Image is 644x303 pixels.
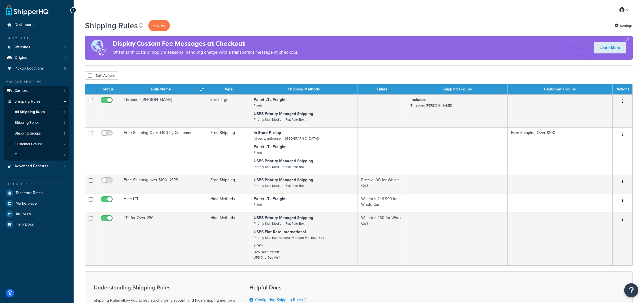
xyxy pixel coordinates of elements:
[508,84,612,94] th: Customer Groups
[254,130,281,136] strong: In-Store Pickup
[120,213,207,265] td: LTL for Over 250
[4,79,69,84] div: Manage Shipping
[63,131,65,136] span: 5
[410,97,426,103] strong: Includes
[254,111,313,117] strong: USPS Priority Managed Shipping
[254,97,286,103] strong: Pallet LTL Freight
[508,127,612,175] td: Free Shipping Over $100
[120,194,207,213] td: Hide LTL
[4,96,69,161] li: Shipping Rules
[207,84,250,94] th: Type
[4,118,69,128] a: Shipping Zones 7
[4,182,69,187] div: Resources
[4,128,69,139] li: Shipping Groups
[4,20,69,30] a: Dashboard
[254,196,286,202] strong: Pallet LTL Freight
[120,175,207,194] td: Free Shipping over $100 USPS
[65,45,66,50] span: 1
[14,45,30,50] span: Websites
[254,243,263,249] strong: UPS®
[624,283,638,297] button: Open Resource Center
[4,150,69,160] a: Filters 4
[4,63,69,74] li: Pickup Locations
[254,249,281,260] small: UPS Next Day Air® UPS 2nd Day Air®
[64,120,65,125] span: 7
[64,88,66,93] span: 5
[65,55,66,60] span: 1
[4,107,69,117] a: All Shipping Rules 5
[4,42,69,53] li: Websites
[254,150,262,155] small: Fixed
[85,71,118,80] button: Bulk Actions
[16,212,31,217] span: Analytics
[407,84,508,94] th: Shipping Groups
[14,99,41,104] span: Shipping Rules
[410,103,452,108] small: Threaded [PERSON_NAME]
[14,55,27,60] span: Origins
[358,175,407,194] td: Price ≥ 100 for Whole Cart
[85,20,138,31] h1: Shipping Rules
[14,164,49,169] span: Advanced Features
[4,63,69,74] a: Pickup Locations 0
[148,20,170,31] p: + New
[4,53,69,63] li: Origins
[4,36,69,41] div: Basic Setup
[14,23,34,27] span: Dashboard
[207,94,250,127] td: Surcharge
[4,161,69,172] li: Advanced Features
[4,96,69,107] a: Shipping Rules
[254,235,324,240] small: Priority Mail International Medium Flat Rate Box
[4,128,69,139] a: Shipping Groups 5
[16,191,43,196] span: Test Your Rates
[4,139,69,150] a: Customer Groups 7
[207,127,250,175] td: Free Shipping
[4,219,69,230] a: Help Docs
[15,153,24,157] span: Filters
[14,66,44,71] span: Pickup Locations
[120,84,207,94] th: Rule Name : activate to sort column ascending
[120,94,207,127] td: Threaded [PERSON_NAME]
[254,229,306,235] strong: USPS Flat Rate International
[4,209,69,219] a: Analytics
[4,107,69,117] li: All Shipping Rules
[254,215,313,221] strong: USPS Priority Managed Shipping
[64,164,66,169] span: 2
[615,22,633,30] a: Settings
[254,202,262,207] small: Fixed
[15,110,45,114] span: All Shipping Rules
[4,53,69,63] a: Origins 1
[613,84,632,94] th: Actions
[120,127,207,175] td: Free Shipping Over $100 by Customer
[254,103,262,108] small: Fixed
[64,142,65,147] span: 7
[207,213,250,265] td: Hide Methods
[254,144,286,150] strong: Pallet LTL Freight
[64,66,66,71] span: 0
[15,142,42,147] span: Customer Groups
[254,183,305,188] small: Priority Mail Medium Flat Rate Box
[207,194,250,213] td: Hide Methods
[85,36,113,60] img: duties-banner-06bc72dcb5fe05cb3f9472aba00be2ae8eb53ab6f0d8bb03d382ba314ac3c341.png
[254,117,305,122] small: Priority Mail Medium Flat Rate Box
[254,177,313,183] strong: USPS Priority Managed Shipping
[14,88,28,93] span: Carriers
[16,222,34,227] span: Help Docs
[63,153,65,157] span: 4
[594,42,626,53] a: Learn More
[358,84,407,94] th: Filters
[255,297,307,303] a: Configuring Shipping Rules
[4,198,69,209] a: Marketplace
[4,188,69,198] a: Test Your Rates
[254,158,313,164] strong: USPS Priority Managed Shipping
[249,284,342,291] h3: Helpful Docs
[254,136,319,141] small: (at our warehouse in [GEOGRAPHIC_DATA])
[4,139,69,150] li: Customer Groups
[4,86,69,96] li: Carriers
[4,150,69,160] li: Filters
[113,48,298,56] p: Offset tariff costs or apply a seasonal handling charge with a transparent message at checkout.
[6,4,48,16] a: ShipperHQ Home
